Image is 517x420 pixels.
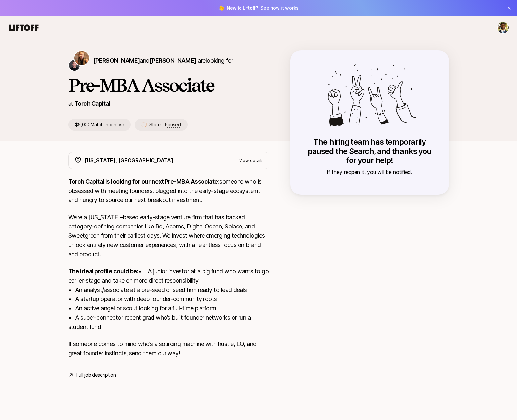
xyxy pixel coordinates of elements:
p: If they reopen it, you will be notified. [304,168,436,176]
img: Katie Reiner [74,51,89,65]
strong: The ideal profile could be: [68,268,138,275]
p: View details [239,157,264,164]
p: The hiring team has temporarily paused the Search, and thanks you for your help! [304,137,436,165]
p: If someone comes to mind who’s a sourcing machine with hustle, EQ, and great founder instincts, s... [68,339,269,358]
p: [US_STATE], [GEOGRAPHIC_DATA] [85,156,173,165]
p: We’re a [US_STATE]–based early-stage venture firm that has backed category-defining companies lik... [68,213,269,259]
img: Christopher Harper [69,60,80,71]
h1: Pre-MBA Associate [68,75,269,95]
p: $5,000 Match Incentive [68,119,131,131]
p: Status: [149,121,181,129]
span: Paused [165,122,181,128]
strong: Torch Capital is looking for our next Pre-MBA Associate: [68,178,220,185]
p: someone who is obsessed with meeting founders, plugged into the early-stage ecosystem, and hungry... [68,177,269,205]
span: 👋 New to Liftoff? [218,4,299,12]
a: See how it works [260,5,299,11]
button: Cameron Baker [497,22,509,34]
a: Full job description [76,371,116,379]
span: [PERSON_NAME] [93,57,140,64]
p: are looking for [93,56,233,65]
a: Torch Capital [74,100,110,107]
span: [PERSON_NAME] [150,57,196,64]
p: at [68,99,73,108]
span: and [140,57,196,64]
p: • A junior investor at a big fund who wants to go earlier-stage and take on more direct responsib... [68,267,269,332]
img: Cameron Baker [498,22,509,33]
